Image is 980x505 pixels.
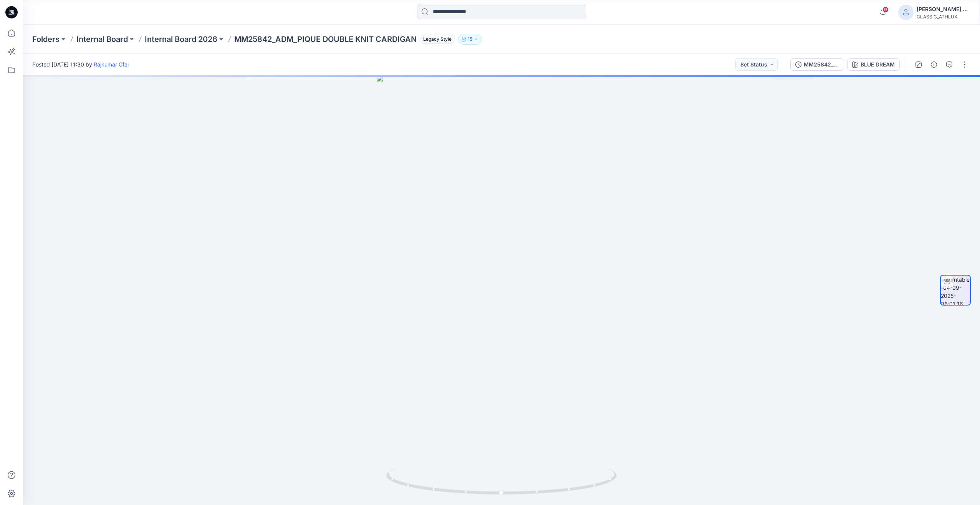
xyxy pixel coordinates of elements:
div: [PERSON_NAME] Cfai [917,5,970,14]
button: 15 [458,34,482,45]
a: Internal Board [76,34,128,45]
span: 9 [882,7,889,13]
span: Posted [DATE] 11:30 by [32,60,129,68]
button: MM25842_ADM_PIQUE DOUBLE KNIT CARDIGAN [790,58,844,71]
a: Internal Board 2026 [145,34,217,45]
svg: avatar [903,9,909,15]
div: MM25842_ADM_PIQUE DOUBLE KNIT CARDIGAN [804,60,839,69]
span: Legacy Style [420,35,455,44]
button: Legacy Style [417,34,455,45]
a: Rajkumar Cfai [94,61,129,68]
button: BLUE DREAM [847,58,900,71]
a: Folders [32,34,60,45]
p: 15 [468,35,472,43]
div: BLUE DREAM [861,60,895,69]
p: MM25842_ADM_PIQUE DOUBLE KNIT CARDIGAN [234,34,417,45]
button: Details [928,58,940,71]
div: CLASSIC_ATHLUX [917,14,970,20]
img: turntable-04-09-2025-06:01:16 [941,276,970,305]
